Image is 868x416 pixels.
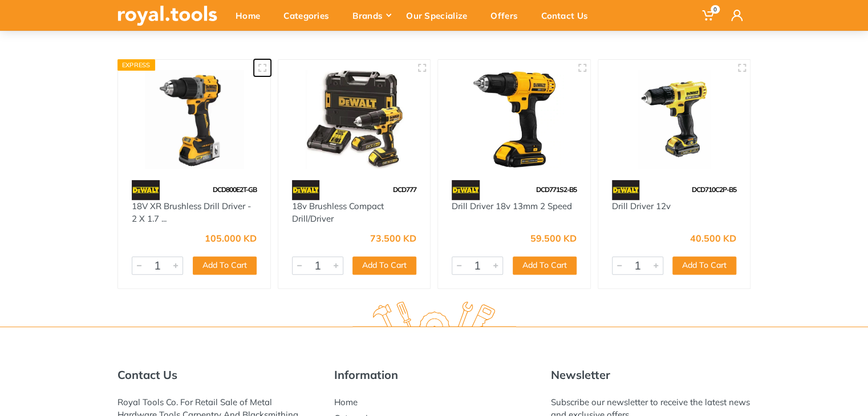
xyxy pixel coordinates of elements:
[533,3,603,27] div: Contact Us
[334,397,358,407] a: Home
[398,3,482,27] div: Our Specialize
[530,234,577,243] div: 59.500 KD
[452,180,480,200] img: 45.webp
[228,3,275,27] div: Home
[132,180,160,200] img: 45.webp
[452,201,572,211] a: Drill Driver 18v 13mm 2 Speed
[193,256,257,275] button: Add To Cart
[289,70,420,169] img: Royal Tools - 18v Brushless Compact Drill/Driver
[482,3,533,27] div: Offers
[132,201,251,225] a: 18V XR Brushless Drill Driver - 2 X 1.7 ...
[692,185,736,194] span: DCD710C2P-B5
[292,201,384,225] a: 18v Brushless Compact Drill/Driver
[612,201,671,211] a: Drill Driver 12v
[352,256,416,275] button: Add To Cart
[370,234,416,243] div: 73.500 KD
[711,5,720,14] span: 0
[334,368,534,382] h5: Information
[292,180,320,200] img: 45.webp
[612,180,640,200] img: 45.webp
[551,368,751,382] h5: Newsletter
[513,256,577,275] button: Add To Cart
[448,70,580,169] img: Royal Tools - Drill Driver 18v 13mm 2 Speed
[117,6,217,26] img: royal.tools Logo
[344,3,398,27] div: Brands
[128,70,260,169] img: Royal Tools - 18V XR Brushless Drill Driver - 2 X 1.7 Ah POWERSTACK Batteries
[393,185,416,194] span: DCD777
[213,185,257,194] span: DCD800E2T-GB
[672,256,736,275] button: Add To Cart
[690,234,736,243] div: 40.500 KD
[536,185,577,194] span: DCD771S2-B5
[117,59,155,71] div: Express
[117,368,317,382] h5: Contact Us
[205,234,257,243] div: 105.000 KD
[275,3,344,27] div: Categories
[609,70,740,169] img: Royal Tools - Drill Driver 12v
